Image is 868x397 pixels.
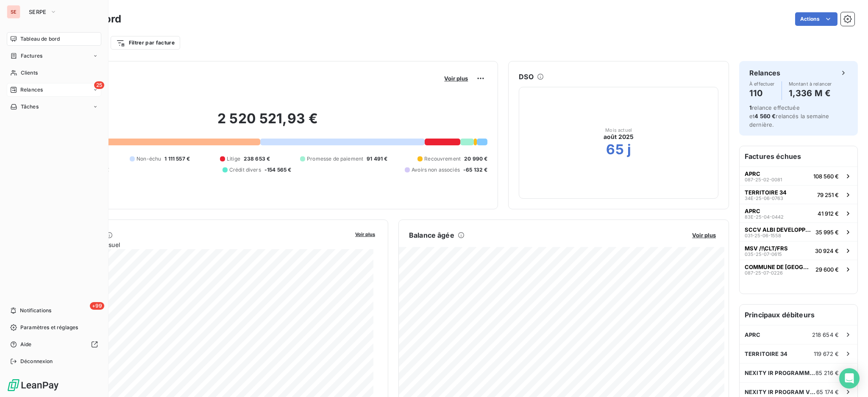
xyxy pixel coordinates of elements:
span: Paramètres et réglages [20,324,78,331]
h6: Principaux débiteurs [740,305,857,325]
span: relance effectuée et relancés la semaine dernière. [749,104,829,128]
span: Déconnexion [20,358,53,365]
h6: DSO [519,72,533,82]
span: Litige [227,155,240,163]
a: Factures [7,49,101,63]
span: 65 174 € [816,389,839,395]
h2: 2 520 521,93 € [48,110,487,136]
span: APRC [745,170,760,177]
a: Paramètres et réglages [7,321,101,334]
span: Notifications [20,307,51,314]
span: Tâches [21,103,39,111]
span: MSV /!\CLT/FRS [745,245,788,252]
span: Voir plus [355,231,375,237]
span: 79 251 € [817,192,839,198]
span: TERRITOIRE 34 [745,189,787,196]
span: APRC [745,208,760,214]
h2: 65 [606,141,623,158]
span: août 2025 [604,133,634,141]
span: Factures [21,52,42,60]
a: 25Relances [7,83,101,97]
h6: Factures échues [740,146,857,167]
span: -65 132 € [463,166,487,174]
span: SERPE [29,8,47,15]
span: 29 600 € [815,266,839,273]
span: Recouvrement [424,155,461,163]
span: 031-25-06-1558 [745,233,781,238]
span: Clients [21,69,38,77]
span: 25 [94,81,104,89]
h6: Relances [749,68,780,78]
span: 83E-25-04-0442 [745,214,784,219]
div: SE [7,5,20,19]
span: Voir plus [692,232,716,239]
span: Mois actuel [605,128,632,133]
a: Tâches [7,100,101,114]
a: Aide [7,338,101,351]
button: MSV /!\CLT/FRS035-25-07-061530 924 € [740,241,857,260]
button: Voir plus [442,75,470,82]
span: COMMUNE DE [GEOGRAPHIC_DATA] [745,264,812,270]
button: COMMUNE DE [GEOGRAPHIC_DATA]087-25-07-022629 600 € [740,260,857,278]
span: +99 [90,302,104,310]
button: SCCV ALBI DEVELOPPEMENT031-25-06-155835 995 € [740,222,857,241]
span: 087-25-07-0226 [745,270,783,275]
span: Voir plus [444,75,468,82]
button: Filtrer par facture [111,36,180,50]
span: Promesse de paiement [307,155,363,163]
span: À effectuer [749,81,775,86]
span: Tableau de bord [20,35,60,43]
span: Crédit divers [229,166,261,174]
span: Aide [20,341,32,348]
span: APRC [745,331,761,338]
span: 30 924 € [815,247,839,254]
img: Logo LeanPay [7,378,59,392]
span: 41 912 € [818,210,839,217]
span: 4 560 € [754,113,776,119]
h2: j [627,141,631,158]
button: Voir plus [353,230,378,238]
button: APRC83E-25-04-044241 912 € [740,204,857,222]
span: 1 [749,104,752,111]
span: 218 654 € [812,331,839,338]
span: 087-25-02-0081 [745,177,782,182]
span: 238 653 € [244,155,270,163]
span: 91 491 € [367,155,387,163]
span: 119 672 € [814,350,839,357]
h4: 110 [749,86,775,100]
span: 035-25-07-0615 [745,252,782,257]
span: NEXITY IR PROGRAM VILLAGE SUD [745,389,816,395]
button: Actions [795,12,837,26]
h4: 1,336 M € [789,86,832,100]
button: APRC087-25-02-0081108 560 € [740,167,857,185]
span: 34E-25-06-0763 [745,196,783,201]
span: 108 560 € [813,173,839,180]
span: 35 995 € [815,229,839,236]
h6: Balance âgée [409,230,454,240]
a: Tableau de bord [7,32,101,46]
span: -154 565 € [264,166,292,174]
span: SCCV ALBI DEVELOPPEMENT [745,226,812,233]
span: NEXITY IR PROGRAMMES GFI [745,369,815,376]
span: TERRITOIRE 34 [745,350,787,357]
span: Montant à relancer [789,81,832,86]
span: 85 216 € [815,369,839,376]
span: Relances [20,86,43,94]
span: 20 990 € [464,155,487,163]
span: Avoirs non associés [412,166,460,174]
span: Non-échu [136,155,161,163]
button: TERRITOIRE 3434E-25-06-076379 251 € [740,185,857,204]
span: Chiffre d'affaires mensuel [48,240,349,249]
a: Clients [7,66,101,80]
button: Voir plus [690,231,718,239]
span: 1 111 557 € [164,155,190,163]
div: Open Intercom Messenger [839,368,860,389]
